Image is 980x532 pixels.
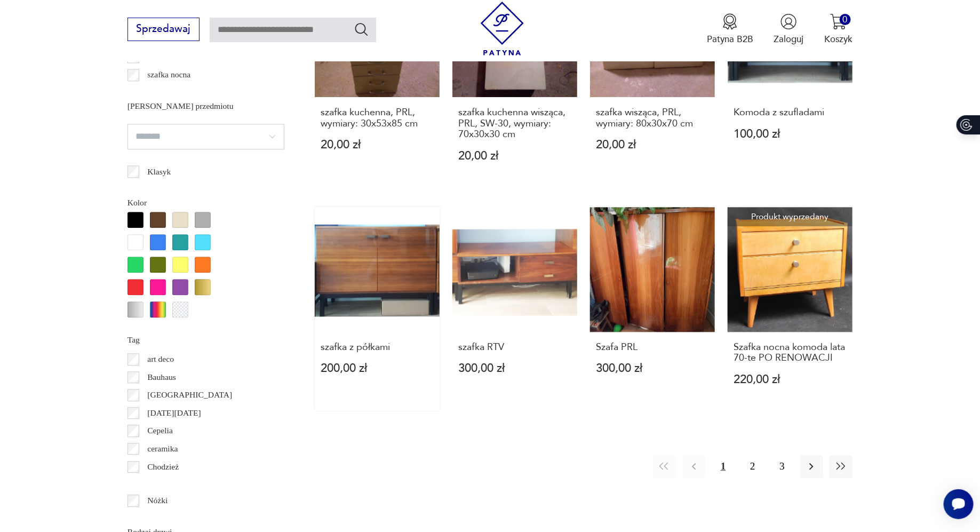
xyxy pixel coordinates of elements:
button: 0Koszyk [824,13,852,45]
p: Ćmielów [147,478,178,491]
a: szafka z półkamiszafka z półkami200,00 zł [315,207,440,410]
p: Kolor [128,196,284,210]
button: 1 [712,455,735,478]
h3: Szafka nocna komoda lata 70-te PO RENOWACJI [734,342,847,364]
button: Sprzedawaj [128,18,200,41]
a: szafka RTVszafka RTV300,00 zł [452,207,577,410]
h3: szafka z półkami [321,342,434,353]
p: 200,00 zł [321,363,434,374]
p: art deco [147,352,174,366]
p: ceramika [147,442,178,456]
iframe: Smartsupp widget button [944,489,974,519]
p: [PERSON_NAME] przedmiotu [128,99,284,113]
p: 220,00 zł [734,374,847,385]
p: Zaloguj [774,33,804,45]
p: Bauhaus [147,370,176,384]
h3: Szafa PRL [596,342,709,353]
button: 2 [741,455,764,478]
img: Ikonka użytkownika [780,13,797,30]
a: Ikona medaluPatyna B2B [707,13,753,45]
div: 0 [840,14,851,25]
p: Tag [128,333,284,347]
button: Szukaj [354,21,369,37]
p: Klasyk [147,165,171,179]
button: 3 [771,455,794,478]
p: Cepelia [147,424,173,438]
a: Szafa PRLSzafa PRL300,00 zł [590,207,715,410]
h3: Komoda z szufladami [734,107,847,118]
p: 20,00 zł [596,139,709,150]
h3: szafka RTV [458,342,571,353]
p: 20,00 zł [321,139,434,150]
p: [DATE][DATE] [147,406,201,420]
p: Nóżki [147,494,168,507]
p: Patyna B2B [707,33,753,45]
p: 300,00 zł [458,363,571,374]
img: Ikona koszyka [830,13,847,30]
p: 20,00 zł [458,150,571,162]
p: [GEOGRAPHIC_DATA] [147,388,232,402]
img: Ikona medalu [722,13,738,30]
p: Chodzież [147,460,179,474]
h3: szafka wisząca, PRL, wymiary: 80x30x70 cm [596,107,709,129]
p: szafka nocna [147,68,190,82]
a: Produkt wyprzedanySzafka nocna komoda lata 70-te PO RENOWACJISzafka nocna komoda lata 70-te PO RE... [728,207,852,410]
p: Koszyk [824,33,852,45]
button: Patyna B2B [707,13,753,45]
p: 300,00 zł [596,363,709,374]
h3: szafka kuchenna, PRL, wymiary: 30x53x85 cm [321,107,434,129]
a: Sprzedawaj [128,26,200,34]
img: Patyna - sklep z meblami i dekoracjami vintage [475,2,529,55]
button: Zaloguj [774,13,804,45]
p: 100,00 zł [734,129,847,140]
h3: szafka kuchenna wisząca, PRL, SW-30, wymiary: 70x30x30 cm [458,107,571,140]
